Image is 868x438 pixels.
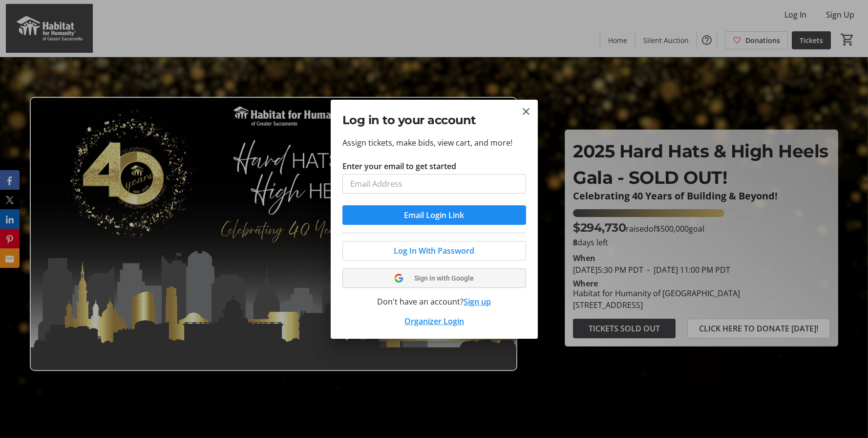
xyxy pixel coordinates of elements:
[342,241,526,261] button: Log In With Password
[342,137,526,149] p: Assign tickets, make bids, view cart, and more!
[464,296,491,307] button: Sign up
[404,316,464,327] a: Organizer Login
[342,296,526,307] div: Don't have an account?
[342,174,526,194] input: Email Address
[414,274,474,282] span: Sign in with Google
[342,205,526,225] button: Email Login Link
[520,106,532,117] button: Close
[404,209,464,221] span: Email Login Link
[342,111,526,129] h2: Log in to your account
[342,160,456,172] label: Enter your email to get started
[394,245,474,257] span: Log In With Password
[342,268,526,288] button: Sign in with Google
